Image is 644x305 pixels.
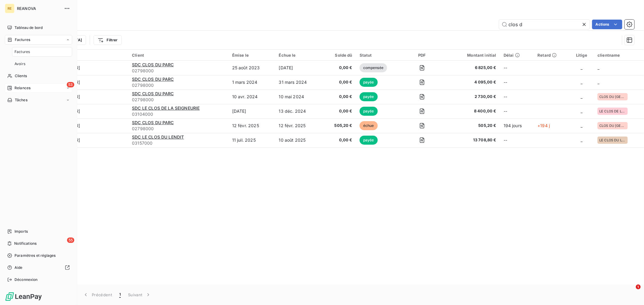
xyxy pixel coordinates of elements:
span: Aide [14,265,23,270]
td: 11 juil. 2025 [229,133,275,147]
span: Relances [14,85,30,91]
td: -- [500,104,534,118]
button: 1 [116,288,124,301]
div: Émise le [232,53,272,58]
span: Déconnexion [14,277,38,282]
span: 0,00 € [326,94,352,100]
div: Statut [360,53,399,58]
span: 53 [67,82,74,87]
span: SDC CLOS DU PARC [132,62,174,67]
span: payée [360,78,378,87]
span: REANOVA [17,6,60,11]
span: 6 825,00 € [445,65,496,71]
td: 10 avr. 2024 [229,90,275,104]
img: Logo LeanPay [5,292,42,301]
input: Rechercher [499,20,590,29]
td: 194 jours [500,118,534,133]
iframe: Intercom live chat [623,285,638,299]
td: -- [500,133,534,147]
a: Aide [5,263,72,272]
div: Retard [537,53,566,58]
a: Paramètres et réglages [5,251,72,260]
a: Clients [5,71,72,81]
td: -- [500,61,534,75]
span: _ [598,65,599,70]
span: _ [581,65,582,70]
span: 4 095,00 € [445,79,496,85]
span: Clients [15,73,27,79]
span: SDC LE CLOS DE LA SEIGNEURIE [132,105,200,111]
span: 2 730,00 € [445,94,496,100]
span: 0,00 € [326,108,352,114]
span: Factures [15,37,30,42]
span: 0,00 € [326,79,352,85]
span: 02798000 [132,126,225,132]
span: LE CLOS DU LENDIT [GEOGRAPHIC_DATA] [599,138,626,142]
td: 12 févr. 2025 [275,118,322,133]
span: payée [360,136,378,145]
span: 02798000 [132,68,225,74]
span: 02798000 [132,97,225,103]
span: payée [360,92,378,101]
div: PDF [406,53,438,58]
td: [DATE] [275,61,322,75]
span: 505,20 € [326,123,352,129]
div: Montant initial [445,53,496,58]
span: 8 400,00 € [445,108,496,114]
a: Tableau de bord [5,23,72,33]
span: 0,00 € [326,65,352,71]
td: -- [500,90,534,104]
button: Suivant [124,288,155,301]
span: Paramètres et réglages [14,253,56,258]
td: -- [500,75,534,90]
span: Notifications [14,241,37,246]
span: _ [581,80,582,85]
span: Tâches [15,97,27,103]
td: 31 mars 2024 [275,75,322,90]
button: Filtrer [94,35,121,45]
div: Échue le [279,53,319,58]
td: 12 févr. 2025 [229,118,275,133]
span: compensée [360,63,387,72]
td: [DATE] [229,104,275,118]
div: Solde dû [326,53,352,58]
span: SDC CLOS DU PARC [132,120,174,125]
span: Tableau de bord [14,25,43,30]
span: payée [360,107,378,116]
td: 25 août 2023 [229,61,275,75]
span: _ [581,123,582,128]
span: _ [581,108,582,114]
span: _ [581,94,582,99]
span: 505,20 € [445,123,496,129]
span: Factures [14,49,30,55]
td: 10 août 2025 [275,133,322,147]
span: 02798000 [132,82,225,88]
span: 13 708,80 € [445,137,496,143]
span: 55 [67,237,74,243]
button: Précédent [79,288,116,301]
span: 1 [119,292,121,298]
span: 03157000 [132,140,225,146]
span: SDC CLOS DU PARC [132,77,174,82]
span: SDC CLOS DU PARC [132,91,174,96]
td: 10 mai 2024 [275,90,322,104]
a: Factures [12,47,72,57]
a: Imports [5,227,72,236]
span: CLOS DU [GEOGRAPHIC_DATA] LE SEC [599,124,626,127]
span: échue [360,121,378,130]
span: 1 [636,285,641,289]
button: Actions [592,20,622,29]
span: CLOS DU [GEOGRAPHIC_DATA] LE SEC [599,95,626,99]
div: Client [132,53,225,58]
a: Tâches [5,95,72,105]
div: RE [5,4,14,13]
span: +194 j [537,123,550,128]
span: 03104000 [132,111,225,117]
td: 13 déc. 2024 [275,104,322,118]
a: 53Relances [5,83,72,93]
a: FacturesFacturesAvoirs [5,35,72,69]
span: _ [598,80,599,85]
span: 0,00 € [326,137,352,143]
div: clientname [598,53,640,58]
div: Litige [573,53,590,58]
